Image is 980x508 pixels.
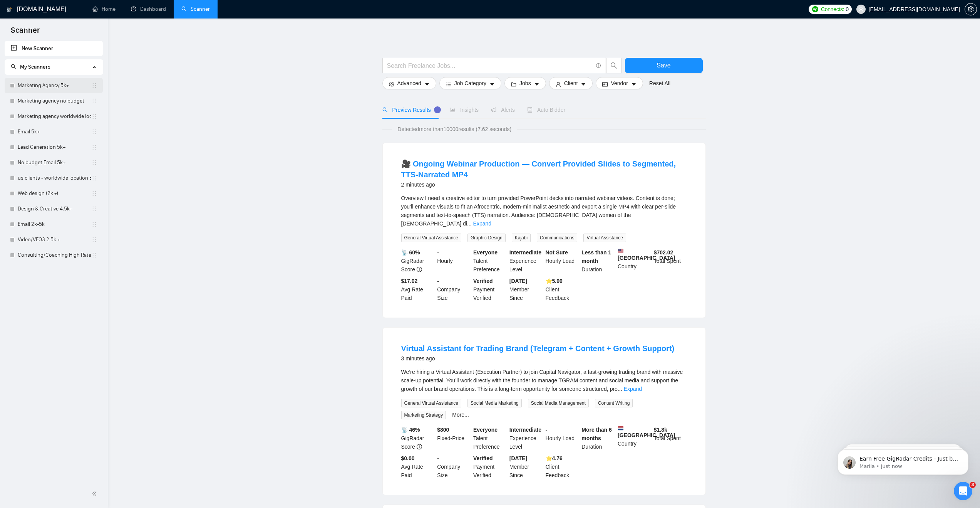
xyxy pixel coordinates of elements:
[508,426,544,451] div: Experience Level
[5,140,103,155] li: Lead Generation 5k+
[18,109,91,124] a: Marketing agency worldwide location
[527,107,533,113] span: robot
[452,412,469,418] a: More...
[509,278,527,284] b: [DATE]
[91,98,97,104] span: holder
[812,6,818,12] img: upwork-logo.png
[454,79,486,87] span: Job Category
[401,427,420,433] b: 📡 46%
[649,79,670,87] a: Reset All
[508,248,544,274] div: Experience Level
[91,113,97,119] span: holder
[5,109,103,124] li: Marketing agency worldwide location
[450,107,456,113] span: area-chart
[7,3,12,16] img: logo
[546,249,568,256] b: Not Sure
[437,249,439,256] b: -
[473,278,493,284] b: Verified
[91,221,97,227] span: holder
[511,81,516,87] span: folder
[965,3,977,15] button: setting
[18,124,91,140] a: Email 5k+
[400,248,436,274] div: GigRadar Score
[387,61,593,71] input: Search Freelance Jobs...
[467,234,506,242] span: Graphic Design
[437,278,439,284] b: -
[472,277,508,302] div: Payment Verified
[91,175,97,181] span: holder
[618,386,622,392] span: ...
[546,427,548,433] b: -
[473,249,498,256] b: Everyone
[509,455,527,461] b: [DATE]
[581,81,586,87] span: caret-down
[437,427,449,433] b: $ 800
[91,252,97,258] span: holder
[91,82,97,89] span: holder
[401,195,676,227] span: Overview I need a creative editor to turn provided PowerPoint decks into narrated webinar videos....
[417,444,422,449] span: info-circle
[401,455,415,461] b: $0.00
[91,206,97,212] span: holder
[5,201,103,217] li: Design & Creative 4.5k+
[654,427,667,433] b: $ 1.8k
[91,190,97,197] span: holder
[18,217,91,232] a: Email 2k-5k
[618,248,675,261] b: [GEOGRAPHIC_DATA]
[652,426,689,451] div: Total Spent
[436,454,472,479] div: Company Size
[624,386,642,392] a: Expand
[5,217,103,232] li: Email 2k-5k
[5,186,103,201] li: Web design (2k +)
[595,399,633,407] span: Content Writing
[473,455,493,461] b: Verified
[18,247,91,263] a: Consulting/Coaching High Rates only
[400,426,436,451] div: GigRadar Score
[970,482,976,488] span: 3
[965,6,977,12] span: setting
[618,426,623,431] img: 🇳🇱
[544,248,580,274] div: Hourly Load
[611,79,628,87] span: Vendor
[508,454,544,479] div: Member Since
[504,77,546,89] button: folderJobscaret-down
[5,25,46,41] span: Scanner
[436,248,472,274] div: Hourly
[467,220,472,227] span: ...
[401,411,446,419] span: Marketing Strategy
[508,277,544,302] div: Member Since
[596,77,643,89] button: idcardVendorcaret-down
[549,77,593,89] button: userClientcaret-down
[400,277,436,302] div: Avg Rate Paid
[858,7,864,12] span: user
[654,249,673,256] b: $ 702.02
[11,64,16,69] span: search
[546,455,563,461] b: ⭐️ 4.76
[392,125,517,133] span: Detected more than 10000 results (7.62 seconds)
[583,234,626,242] span: Virtual Assistance
[618,426,675,438] b: [GEOGRAPHIC_DATA]
[424,81,430,87] span: caret-down
[467,399,522,407] span: Social Media Marketing
[400,454,436,479] div: Avg Rate Paid
[436,277,472,302] div: Company Size
[92,490,99,498] span: double-left
[437,455,439,461] b: -
[954,482,972,500] iframe: Intercom live chat
[821,5,844,13] span: Connects:
[602,81,608,87] span: idcard
[846,5,849,13] span: 0
[556,81,561,87] span: user
[5,41,103,56] li: New Scanner
[631,81,637,87] span: caret-down
[473,427,498,433] b: Everyone
[509,427,541,433] b: Intermediate
[401,399,462,407] span: General Virtual Assistance
[657,61,670,70] span: Save
[625,58,703,73] button: Save
[436,426,472,451] div: Fixed-Price
[389,81,394,87] span: setting
[18,170,91,186] a: us clients - worldwide location Email 5k+
[20,64,50,70] span: My Scanners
